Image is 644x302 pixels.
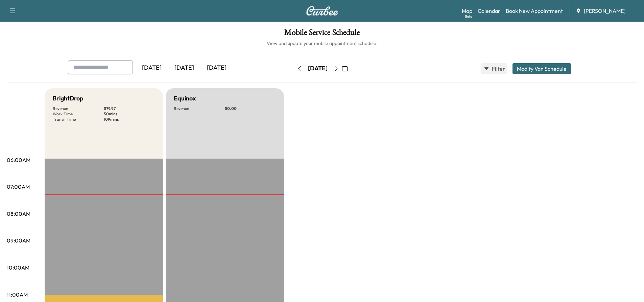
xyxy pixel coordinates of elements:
p: 08:00AM [7,210,30,218]
span: Filter [492,65,504,73]
p: 09:00AM [7,236,30,245]
p: $ 79.97 [104,106,155,111]
h1: Mobile Service Schedule [7,28,637,40]
a: Calendar [478,7,500,15]
p: Revenue [174,106,225,111]
p: 109 mins [104,117,155,122]
p: 06:00AM [7,156,30,164]
p: 07:00AM [7,183,30,191]
p: Revenue [53,106,104,111]
p: $ 0.00 [225,106,276,111]
img: Curbee Logo [306,6,338,16]
div: [DATE] [136,60,168,76]
span: [PERSON_NAME] [584,7,625,15]
h5: BrightDrop [53,94,84,103]
div: [DATE] [200,60,233,76]
p: Work Time [53,111,104,117]
h5: Equinox [174,94,196,103]
button: Modify Van Schedule [512,63,571,74]
div: [DATE] [308,64,328,73]
button: Filter [481,63,507,74]
div: Beta [465,14,472,19]
a: MapBeta [462,7,472,15]
h6: View and update your mobile appointment schedule. [7,40,637,47]
p: 50 mins [104,111,155,117]
div: [DATE] [168,60,200,76]
p: Transit Time [53,117,104,122]
p: 10:00AM [7,263,29,272]
p: 11:00AM [7,291,28,299]
a: Book New Appointment [506,7,563,15]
